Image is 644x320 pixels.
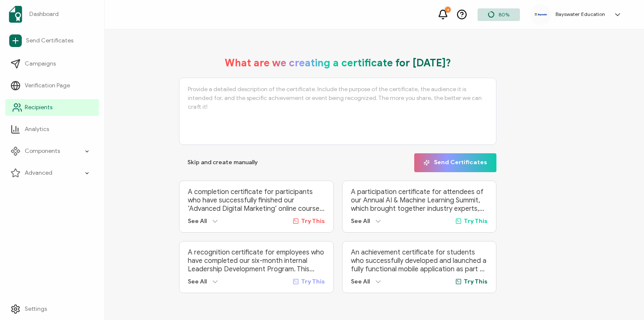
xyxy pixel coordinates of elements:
div: 4 [445,7,451,13]
span: Try This [464,278,488,285]
span: Verification Page [25,81,70,90]
a: Recipients [5,99,99,116]
button: Send Certificates [414,153,496,172]
span: Campaigns [25,60,56,68]
span: Advanced [25,169,52,177]
span: Try This [301,218,325,225]
p: An achievement certificate for students who successfully developed and launched a fully functiona... [351,248,488,273]
span: Analytics [25,125,49,134]
span: Recipients [25,103,52,112]
span: 80% [499,11,509,18]
a: Settings [5,301,99,317]
span: Try This [464,218,488,225]
span: Skip and create manually [187,160,258,165]
p: A participation certificate for attendees of our Annual AI & Machine Learning Summit, which broug... [351,188,488,213]
button: Skip and create manually [179,153,266,172]
span: See All [351,218,370,225]
h1: What are we creating a certificate for [DATE]? [225,57,451,69]
a: Analytics [5,121,99,138]
span: See All [188,218,207,225]
a: Verification Page [5,77,99,94]
span: Dashboard [29,10,59,18]
a: Dashboard [5,3,99,26]
a: Campaigns [5,55,99,72]
p: A completion certificate for participants who have successfully finished our ‘Advanced Digital Ma... [188,188,325,213]
img: e421b917-46e4-4ebc-81ec-125abdc7015c.png [535,13,547,16]
p: A recognition certificate for employees who have completed our six-month internal Leadership Deve... [188,248,325,273]
a: Send Certificates [5,31,99,50]
span: Settings [25,305,47,313]
span: See All [188,278,207,285]
img: sertifier-logomark-colored.svg [9,6,22,23]
span: See All [351,278,370,285]
span: Components [25,147,60,155]
span: Send Certificates [423,160,487,166]
span: Try This [301,278,325,285]
span: Send Certificates [26,37,73,45]
h5: Bayswater Education [556,11,605,17]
